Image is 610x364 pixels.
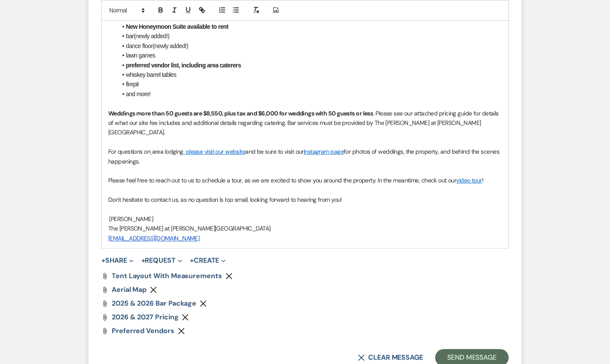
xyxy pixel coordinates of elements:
span: dance floor [126,42,152,49]
span: + [141,257,145,264]
span: Don't hesitate to contact us, as no question is too small, looking forward to hearing from you! [108,196,342,203]
a: Instagram page [304,148,344,155]
span: + [101,257,105,264]
span: bar [126,33,134,39]
span: + [190,257,194,264]
button: Share [101,257,134,264]
span: Preferred Vendors [112,326,174,335]
button: Create [190,257,226,264]
span: 2025 & 2026 Bar Package [112,299,196,308]
strong: New Honeymoon Suite available to rent [126,23,229,30]
a: 2026 & 2027 Pricing [112,314,178,321]
span: and more! [126,91,150,97]
span: lawn games [126,52,155,59]
a: video tour [456,176,482,184]
strong: Weddings more than 50 guests are $8,550, plus tax and $6,000 for weddings with 50 guests or less [108,109,373,117]
button: Clear message [358,354,423,361]
span: . Please see our attached pricing guide for details of what our site fee includes and additional ... [108,109,500,136]
span: firepit [126,81,139,88]
span: Tent Layout with Measurements [112,271,222,280]
p: [PERSON_NAME] [108,214,502,224]
p: Please feel free to reach out to us to schedule a tour, as we are excited to show you around the ... [108,176,502,185]
li: (newly added!) [117,31,502,41]
span: Aerial Map [112,285,146,294]
span: whiskey barrel tables [126,71,176,78]
li: (newly added!) [117,41,502,51]
a: , please visit our website [183,148,245,155]
a: Tent Layout with Measurements [112,273,222,279]
a: Preferred Vendors [112,328,174,334]
a: 2025 & 2026 Bar Package [112,300,196,307]
p: The [PERSON_NAME] at [PERSON_NAME][GEOGRAPHIC_DATA] [108,224,502,233]
span: 2026 & 2027 Pricing [112,312,178,322]
strong: preferred vendor list, including area caterers [126,62,241,69]
a: Aerial Map [112,286,146,293]
p: For questions on area lodging and be sure to visit our for photos of weddings, the property, and ... [108,147,502,166]
a: [EMAIL_ADDRESS][DOMAIN_NAME] [108,234,199,242]
button: Request [141,257,182,264]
